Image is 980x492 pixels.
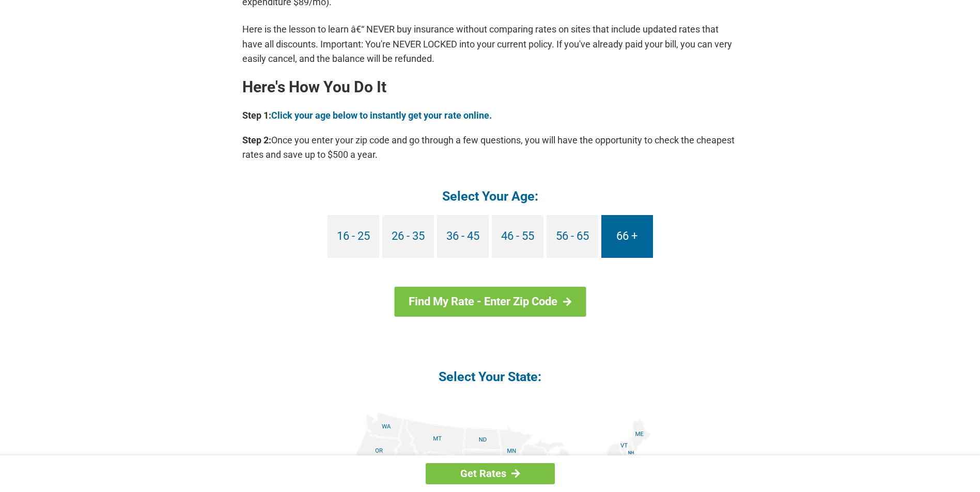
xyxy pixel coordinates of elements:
b: Step 1: [242,110,271,121]
a: 36 - 45 [437,215,489,258]
p: Once you enter your zip code and go through a few questions, you will have the opportunity to che... [242,133,738,162]
a: 46 - 55 [492,215,543,258]
p: Here is the lesson to learn â€“ NEVER buy insurance without comparing rates on sites that include... [242,22,738,65]
a: 16 - 25 [328,215,379,258]
h2: Here's How You Do It [242,79,738,95]
b: Step 2: [242,135,271,145]
a: 66 + [601,215,653,258]
a: 26 - 35 [382,215,434,258]
a: 56 - 65 [547,215,598,258]
h4: Select Your State: [242,368,738,385]
a: Click your age below to instantly get your rate online. [271,110,492,121]
a: Get Rates [426,463,555,484]
a: Find My Rate - Enter Zip Code [394,287,586,317]
h4: Select Your Age: [242,188,738,205]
